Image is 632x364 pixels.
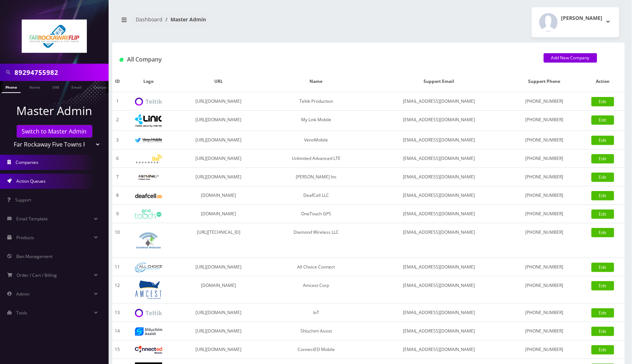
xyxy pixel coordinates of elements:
[263,92,370,111] td: Teltik Production
[112,340,122,359] td: 15
[591,228,614,237] a: Edit
[370,71,508,92] th: Support Email
[174,71,263,92] th: URL
[174,322,263,340] td: [URL][DOMAIN_NAME]
[263,131,370,149] td: VennMobile
[174,149,263,168] td: [URL][DOMAIN_NAME]
[15,197,31,203] span: Support
[112,149,122,168] td: 6
[508,92,581,111] td: [PHONE_NUMBER]
[174,186,263,205] td: [DOMAIN_NAME]
[16,291,29,297] span: Admin
[135,327,162,336] img: Shluchim Assist
[370,168,508,186] td: [EMAIL_ADDRESS][DOMAIN_NAME]
[263,186,370,205] td: DeafCell LLC
[112,205,122,223] td: 9
[17,272,57,278] span: Order / Cart / Billing
[16,178,46,184] span: Action Queues
[508,322,581,340] td: [PHONE_NUMBER]
[26,81,44,92] a: Name
[135,227,162,254] img: Diamond Wireless LLC
[112,131,122,149] td: 3
[508,276,581,304] td: [PHONE_NUMBER]
[2,81,21,93] a: Phone
[112,186,122,205] td: 8
[591,263,614,272] a: Edit
[508,205,581,223] td: [PHONE_NUMBER]
[16,234,34,241] span: Products
[370,111,508,131] td: [EMAIL_ADDRESS][DOMAIN_NAME]
[591,191,614,200] a: Edit
[591,308,614,318] a: Edit
[508,223,581,258] td: [PHONE_NUMBER]
[591,281,614,291] a: Edit
[591,209,614,219] a: Edit
[135,155,162,164] img: Unlimited Advanced LTE
[118,12,363,33] nav: breadcrumb
[263,304,370,322] td: IoT
[174,131,263,149] td: [URL][DOMAIN_NAME]
[174,92,263,111] td: [URL][DOMAIN_NAME]
[135,280,162,300] img: Amcest Corp
[174,205,263,223] td: [DOMAIN_NAME]
[591,345,614,355] a: Edit
[370,304,508,322] td: [EMAIL_ADDRESS][DOMAIN_NAME]
[112,111,122,131] td: 2
[174,304,263,322] td: [URL][DOMAIN_NAME]
[135,98,162,106] img: Teltik Production
[49,81,63,92] a: SIM
[370,223,508,258] td: [EMAIL_ADDRESS][DOMAIN_NAME]
[135,209,162,219] img: OneTouch GPS
[174,258,263,276] td: [URL][DOMAIN_NAME]
[163,16,206,23] li: Master Admin
[122,71,174,92] th: Logo
[112,92,122,111] td: 1
[14,65,107,79] input: Search in Company
[119,56,533,63] h1: All Company
[532,7,619,37] button: [PERSON_NAME]
[16,310,27,316] span: Tools
[508,71,581,92] th: Support Phone
[112,168,122,186] td: 7
[16,159,39,165] span: Companies
[112,322,122,340] td: 14
[174,111,263,131] td: [URL][DOMAIN_NAME]
[135,263,162,272] img: All Choice Connect
[370,131,508,149] td: [EMAIL_ADDRESS][DOMAIN_NAME]
[370,322,508,340] td: [EMAIL_ADDRESS][DOMAIN_NAME]
[68,81,85,92] a: Email
[263,168,370,186] td: [PERSON_NAME] Inc
[174,168,263,186] td: [URL][DOMAIN_NAME]
[263,149,370,168] td: Unlimited Advanced LTE
[591,97,614,106] a: Edit
[112,71,122,92] th: ID
[17,125,92,137] a: Switch to Master Admin
[508,131,581,149] td: [PHONE_NUMBER]
[263,223,370,258] td: Diamond Wireless LLC
[544,53,597,63] a: Add New Company
[508,304,581,322] td: [PHONE_NUMBER]
[508,149,581,168] td: [PHONE_NUMBER]
[591,154,614,164] a: Edit
[135,309,162,317] img: IoT
[112,223,122,258] td: 10
[591,327,614,336] a: Edit
[22,20,87,53] img: Far Rockaway Five Towns Flip
[112,276,122,304] td: 12
[370,258,508,276] td: [EMAIL_ADDRESS][DOMAIN_NAME]
[135,174,162,181] img: Rexing Inc
[90,81,114,92] a: Company
[370,92,508,111] td: [EMAIL_ADDRESS][DOMAIN_NAME]
[263,340,370,359] td: ConnectED Mobile
[508,111,581,131] td: [PHONE_NUMBER]
[135,346,162,354] img: ConnectED Mobile
[263,322,370,340] td: Shluchim Assist
[591,173,614,182] a: Edit
[370,276,508,304] td: [EMAIL_ADDRESS][DOMAIN_NAME]
[263,258,370,276] td: All Choice Connect
[174,276,263,304] td: [DOMAIN_NAME]
[16,253,52,259] span: Ban Management
[591,115,614,125] a: Edit
[561,15,603,21] h2: [PERSON_NAME]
